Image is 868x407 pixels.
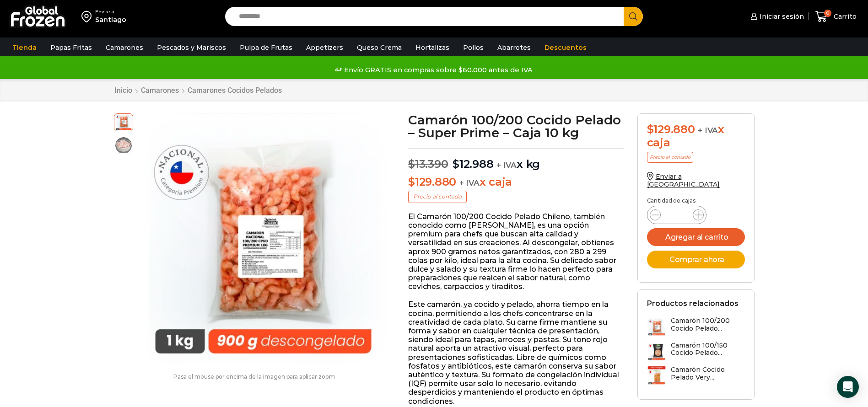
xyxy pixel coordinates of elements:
[453,157,459,171] span: $
[647,299,739,308] h2: Productos relacionados
[411,39,454,56] a: Hortalizas
[8,39,41,56] a: Tienda
[453,157,493,171] bdi: 12.988
[458,39,488,56] a: Pollos
[624,7,643,26] button: Search button
[647,228,745,246] button: Agregar al carrito
[187,86,282,95] a: Camarones Cocidos Pelados
[647,342,745,361] a: Camarón 100/150 Cocido Pelado...
[95,9,126,15] div: Enviar a
[140,86,179,95] a: Camarones
[408,191,467,203] p: Precio al contado
[496,161,517,170] span: + IVA
[647,251,745,268] button: Comprar ahora
[114,112,133,131] span: camaron nacional
[459,178,480,187] span: + IVA
[831,12,857,21] span: Carrito
[647,317,745,337] a: Camarón 100/200 Cocido Pelado...
[408,175,415,188] span: $
[647,172,720,188] a: Enviar a [GEOGRAPHIC_DATA]
[813,6,859,27] a: 0 Carrito
[95,15,126,24] div: Santiago
[352,39,406,56] a: Queso Crema
[757,12,804,21] span: Iniciar sesión
[837,376,859,398] div: Open Intercom Messenger
[114,86,282,95] nav: Breadcrumb
[671,342,745,357] h3: Camarón 100/150 Cocido Pelado...
[647,366,745,386] a: Camarón Cocido Pelado Very...
[114,374,395,380] p: Pasa el mouse por encima de la imagen para aplicar zoom
[81,9,95,24] img: address-field-icon.svg
[671,366,745,381] h3: Camarón Cocido Pelado Very...
[540,39,591,56] a: Descuentos
[46,39,97,56] a: Papas Fritas
[302,39,348,56] a: Appetizers
[668,209,685,221] input: Product quantity
[493,39,535,56] a: Abarrotes
[408,157,415,171] span: $
[408,175,456,188] bdi: 129.880
[748,7,804,26] a: Iniciar sesión
[114,86,133,95] a: Inicio
[698,126,718,135] span: + IVA
[647,123,695,136] bdi: 129.880
[408,212,624,291] p: El Camarón 100/200 Cocido Pelado Chileno, también conocido como [PERSON_NAME], es una opción prem...
[235,39,297,56] a: Pulpa de Frutas
[408,113,624,139] h1: Camarón 100/200 Cocido Pelado – Super Prime – Caja 10 kg
[101,39,148,56] a: Camarones
[138,113,389,364] div: 1 / 2
[114,136,133,155] span: camaron nacional
[647,123,654,136] span: $
[408,176,624,189] p: x caja
[408,300,624,405] p: Este camarón, ya cocido y pelado, ahorra tiempo en la cocina, permitiendo a los chefs concentrars...
[152,39,231,56] a: Pescados y Mariscos
[824,10,831,17] span: 0
[138,113,389,364] img: camaron nacional
[408,157,448,171] bdi: 13.390
[647,198,745,204] p: Cantidad de cajas
[647,152,693,163] p: Precio al contado
[408,148,624,171] p: x kg
[671,317,745,332] h3: Camarón 100/200 Cocido Pelado...
[647,123,745,150] div: x caja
